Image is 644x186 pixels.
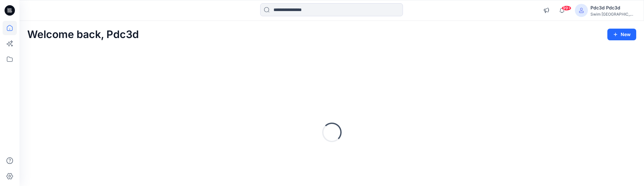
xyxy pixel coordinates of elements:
h2: Welcome back, Pdc3d [27,29,139,41]
svg: avatar [579,8,584,13]
div: Pdc3d Pdc3d [590,4,636,12]
div: Swim [GEOGRAPHIC_DATA] [590,12,636,17]
button: New [607,29,636,40]
span: 99+ [562,6,571,11]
